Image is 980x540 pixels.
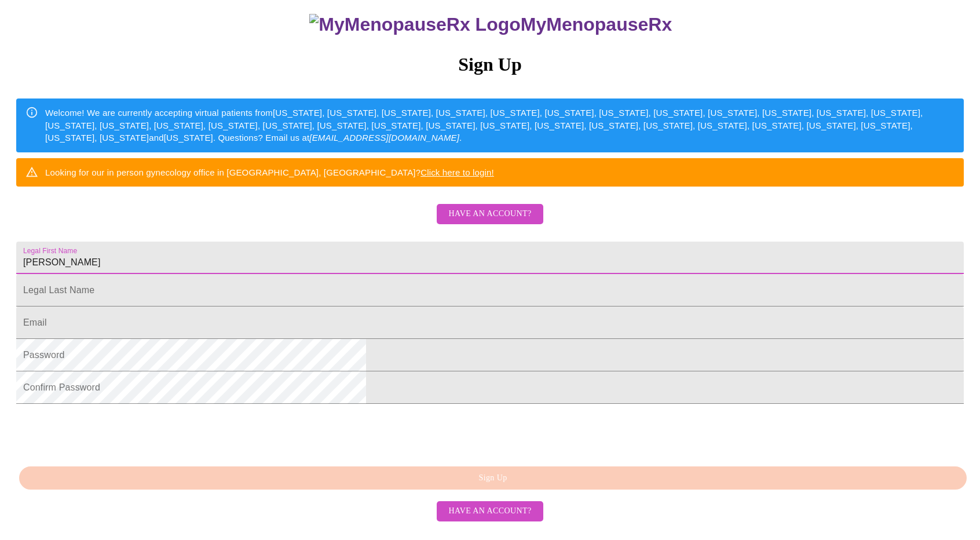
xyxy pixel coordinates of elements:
[45,102,955,148] div: Welcome! We are currently accepting virtual patients from [US_STATE], [US_STATE], [US_STATE], [US...
[437,501,543,521] button: Have an account?
[448,207,531,221] span: Have an account?
[434,505,546,515] a: Have an account?
[420,167,494,177] a: Click here to login!
[18,14,964,35] h3: MyMenopauseRx
[437,204,543,224] button: Have an account?
[16,410,192,455] iframe: reCAPTCHA
[309,133,459,143] em: [EMAIL_ADDRESS][DOMAIN_NAME]
[309,14,520,35] img: MyMenopauseRx Logo
[448,504,531,519] span: Have an account?
[16,54,964,75] h3: Sign Up
[45,162,494,183] div: Looking for our in person gynecology office in [GEOGRAPHIC_DATA], [GEOGRAPHIC_DATA]?
[434,217,546,227] a: Have an account?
